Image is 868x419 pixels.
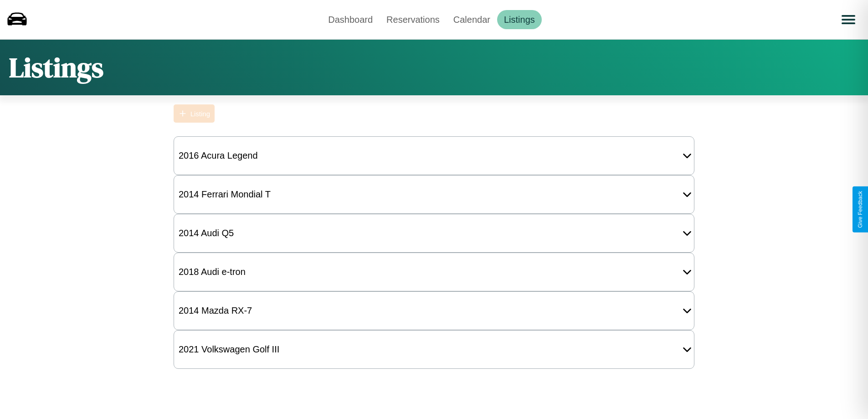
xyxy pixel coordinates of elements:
a: Listings [497,10,542,29]
div: 2014 Ferrari Mondial T [174,185,275,204]
button: Open menu [836,7,861,32]
button: Listing [174,104,215,123]
div: 2014 Audi Q5 [174,223,238,243]
div: Give Feedback [857,191,863,228]
a: Reservations [380,10,447,29]
div: 2016 Acura Legend [174,146,262,166]
div: 2014 Mazda RX-7 [174,301,257,321]
div: 2018 Audi e-tron [174,262,250,282]
div: Listing [190,110,210,118]
a: Calendar [447,10,497,29]
h1: Listings [9,49,103,86]
a: Dashboard [321,10,380,29]
div: 2021 Volkswagen Golf III [174,340,284,359]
